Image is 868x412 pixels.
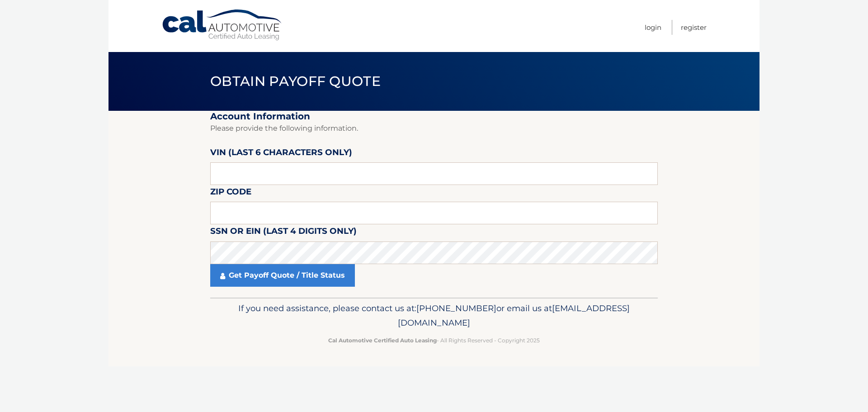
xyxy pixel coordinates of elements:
a: Get Payoff Quote / Title Status [210,264,355,287]
p: - All Rights Reserved - Copyright 2025 [216,336,652,345]
a: Register [681,20,707,35]
span: Obtain Payoff Quote [210,73,381,90]
p: If you need assistance, please contact us at: or email us at [216,301,652,330]
a: Login [645,20,661,35]
p: Please provide the following information. [210,122,658,135]
label: VIN (last 6 characters only) [210,146,352,162]
strong: Cal Automotive Certified Auto Leasing [328,337,437,344]
label: SSN or EIN (last 4 digits only) [210,224,357,241]
span: [PHONE_NUMBER] [416,303,496,313]
h2: Account Information [210,111,658,122]
a: Cal Automotive [161,9,283,41]
label: Zip Code [210,185,251,202]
